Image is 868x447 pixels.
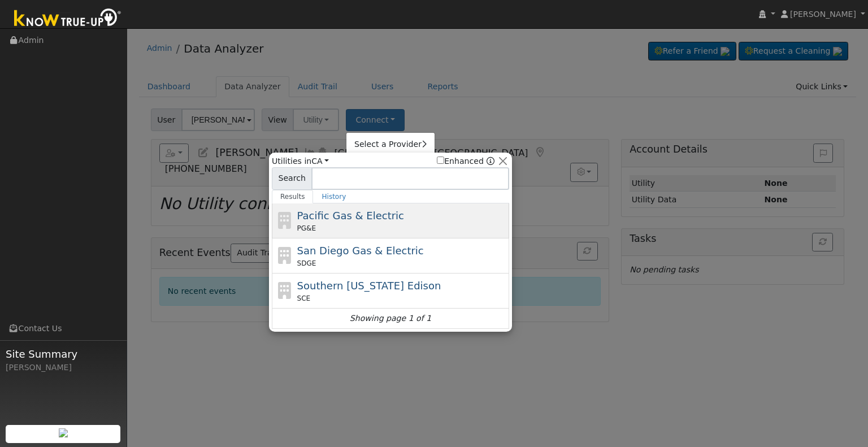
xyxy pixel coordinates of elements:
span: Pacific Gas & Electric [297,210,404,222]
div: [PERSON_NAME] [6,362,121,374]
span: Southern [US_STATE] Edison [297,280,441,292]
span: SCE [297,293,311,303]
span: San Diego Gas & Electric [297,245,424,257]
a: Select a Provider [346,137,435,153]
a: History [313,190,354,203]
a: Enhanced Providers [487,157,494,166]
img: retrieve [59,428,68,437]
span: SDGE [297,258,316,268]
span: [PERSON_NAME] [790,10,856,19]
span: Utilities in [272,155,329,167]
a: Results [272,190,314,203]
span: Site Summary [6,346,121,362]
img: Know True-Up [8,6,127,32]
input: Enhanced [437,157,444,164]
span: Search [272,167,312,190]
span: PG&E [297,223,316,233]
a: CA [311,157,329,166]
span: Show enhanced providers [437,155,494,167]
i: Showing page 1 of 1 [350,313,431,324]
label: Enhanced [437,155,484,167]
